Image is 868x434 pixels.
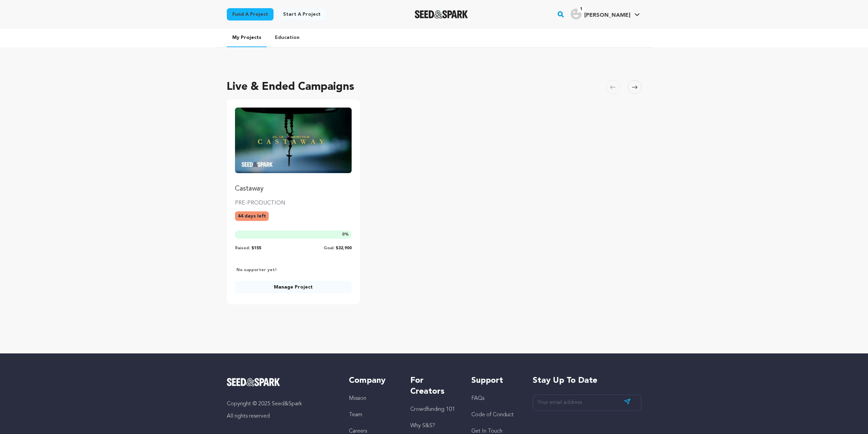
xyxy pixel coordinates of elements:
[235,211,269,221] p: 44 days left
[410,407,455,412] a: Crowdfunding 101
[235,281,352,293] a: Manage Project
[571,9,630,19] div: Thomas S.'s Profile
[569,7,641,19] a: Thomas S.'s Profile
[227,412,336,420] p: All rights reserved
[235,267,277,273] p: No supporter yet!
[471,429,502,434] a: Get In Touch
[533,375,642,386] h5: Stay up to date
[336,246,352,250] span: $32,900
[584,13,630,18] span: [PERSON_NAME]
[349,396,366,401] a: Mission
[342,232,349,237] span: %
[471,396,484,401] a: FAQs
[235,199,352,207] p: PRE-PRODUCTION
[471,412,514,418] a: Code of Conduct
[227,29,267,47] a: My Projects
[235,184,352,194] p: Castaway
[577,6,585,13] span: 1
[251,246,261,250] span: $155
[227,79,354,95] h2: Live & Ended Campaigns
[415,10,468,18] img: Seed&Spark Logo Dark Mode
[415,10,468,18] a: Seed&Spark Homepage
[227,378,280,386] img: Seed&Spark Logo
[410,423,435,429] a: Why S&S?
[349,412,362,418] a: Team
[533,394,642,411] input: Your email address
[571,9,582,19] img: user.png
[349,429,367,434] a: Careers
[235,246,250,250] span: Raised:
[342,233,344,237] span: 0
[324,246,334,250] span: Goal:
[278,8,326,20] a: Start a project
[471,375,519,386] h5: Support
[269,29,305,46] a: Education
[227,400,336,408] p: Copyright © 2025 Seed&Spark
[227,8,274,20] a: Fund a project
[349,375,396,386] h5: Company
[227,378,336,386] a: Seed&Spark Homepage
[235,108,352,194] a: Fund Castaway
[569,7,641,22] span: Thomas S.'s Profile
[410,375,458,397] h5: For Creators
